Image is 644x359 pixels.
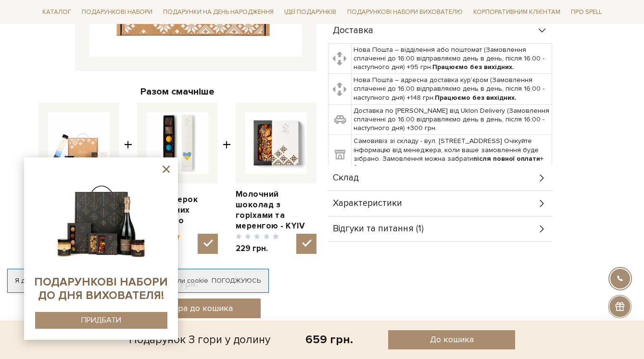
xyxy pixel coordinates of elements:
[48,112,110,174] img: Подарунок З гори у долину
[147,112,208,174] img: Набір цукерок шоколадних Серденько
[351,74,552,105] td: Нова Пошта – адресна доставка кур'єром (Замовлення сплаченні до 16:00 відправляємо день в день, п...
[351,135,552,174] td: Самовивіз зі складу - вул. [STREET_ADDRESS] Очікуйте інформацію від менеджера, коли ваше замовлен...
[159,5,278,20] a: Подарунки на День народження
[333,199,402,208] span: Характеристики
[38,5,75,20] a: Каталог
[333,26,373,35] span: Доставка
[129,330,270,349] div: Подарунок З гори у долину
[469,4,564,20] a: Корпоративним клієнтам
[236,243,279,254] span: 229 грн.
[351,43,552,74] td: Нова Пошта – відділення або поштомат (Замовлення сплаченні до 16:00 відправляємо день в день, піс...
[333,225,424,233] span: Відгуки та питання (1)
[430,334,474,345] span: До кошика
[388,330,515,349] button: До кошика
[223,103,231,254] span: +
[38,85,316,98] div: Разом смачніше
[305,332,353,347] div: 659 грн.
[280,5,340,20] a: Ідеї подарунків
[343,4,467,20] a: Подарункові набори вихователю
[78,5,156,20] a: Подарункові набори
[236,189,316,231] a: Молочний шоколад з горіхами та меренгою - KYIV
[432,63,514,71] b: Працюємо без вихідних.
[245,112,307,174] img: Молочний шоколад з горіхами та меренгою - KYIV
[124,103,132,254] span: +
[164,276,208,285] a: файли cookie
[567,5,606,20] a: Про Spell
[473,155,540,163] b: після повної оплати
[435,94,517,102] b: Працюємо без вихідних.
[212,276,261,285] a: Погоджуюсь
[351,104,552,135] td: Доставка по [PERSON_NAME] від Uklon Delivery (Замовлення сплаченні до 16:00 відправляємо день в д...
[8,276,268,285] div: Я дозволяю [DOMAIN_NAME] використовувати
[333,174,359,182] span: Склад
